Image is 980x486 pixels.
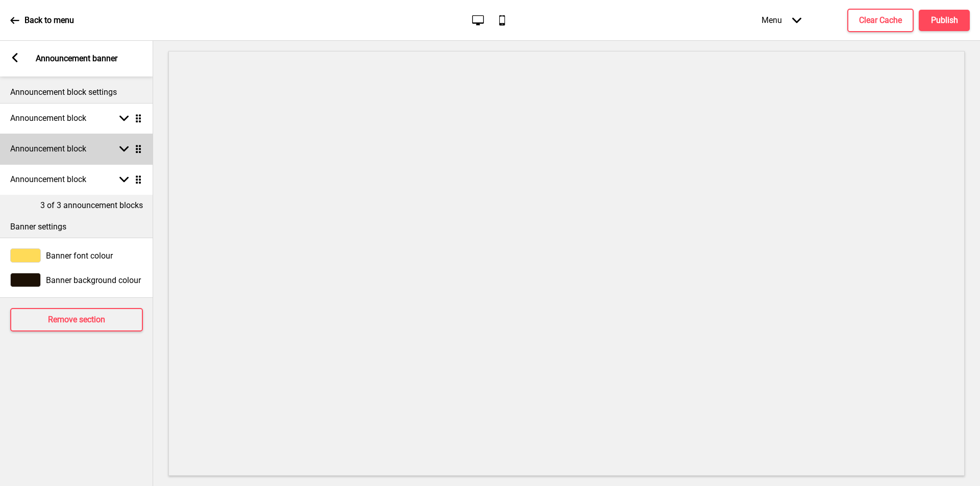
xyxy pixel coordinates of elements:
[931,15,958,26] h4: Publish
[10,221,143,233] p: Banner settings
[10,7,74,34] a: Back to menu
[859,15,902,26] h4: Clear Cache
[48,314,105,325] h4: Remove section
[10,308,143,331] button: Remove section
[24,15,74,26] p: Back to menu
[46,275,141,285] span: Banner background colour
[751,5,812,35] div: Menu
[10,248,143,263] div: Banner font colour
[919,10,970,31] button: Publish
[10,273,143,287] div: Banner background colour
[10,87,143,98] p: Announcement block settings
[847,9,914,32] button: Clear Cache
[36,53,117,64] p: Announcement banner
[46,251,113,261] span: Banner font colour
[10,113,86,124] h4: Announcement block
[10,174,86,185] h4: Announcement block
[40,200,143,211] p: 3 of 3 announcement blocks
[10,143,86,155] h4: Announcement block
